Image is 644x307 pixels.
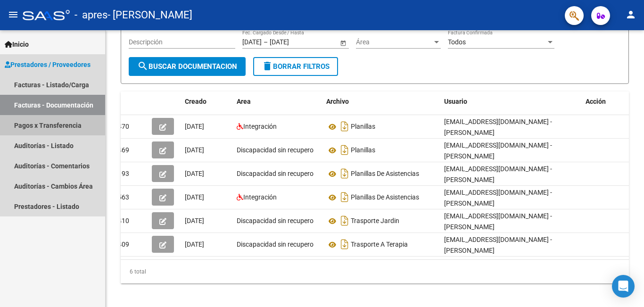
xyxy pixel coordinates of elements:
span: - [PERSON_NAME] [107,5,192,25]
span: [EMAIL_ADDRESS][DOMAIN_NAME] - [PERSON_NAME] [444,141,552,160]
datatable-header-cell: Creado [181,91,233,112]
span: Discapacidad sin recupero [237,146,314,154]
span: Trasporte A Terapia [351,241,408,249]
span: Todos [448,38,466,46]
span: [DATE] [185,217,204,224]
i: Descargar documento [339,190,351,205]
span: Integración [243,123,277,130]
input: Fecha inicio [242,38,262,46]
span: Prestadores / Proveedores [5,59,91,70]
span: Integración [243,193,277,201]
span: Trasporte Jardin [351,217,399,225]
span: 6470 [114,123,129,130]
span: Discapacidad sin recupero [237,241,314,248]
datatable-header-cell: Area [233,91,322,112]
span: [EMAIL_ADDRESS][DOMAIN_NAME] - [PERSON_NAME] [444,165,552,183]
span: – [264,38,268,46]
span: 5409 [114,241,129,248]
span: [DATE] [185,170,204,177]
span: Area [237,98,251,105]
span: Buscar Documentacion [137,62,237,71]
i: Descargar documento [339,142,351,158]
span: [DATE] [185,241,204,248]
span: [EMAIL_ADDRESS][DOMAIN_NAME] - [PERSON_NAME] [444,236,552,254]
span: 5563 [114,193,129,201]
span: Discapacidad sin recupero [237,170,314,177]
span: Usuario [444,98,467,105]
mat-icon: search [137,60,149,72]
datatable-header-cell: Id [110,91,148,112]
span: 5410 [114,217,129,224]
span: Inicio [5,39,29,50]
mat-icon: delete [262,60,273,72]
div: Open Intercom Messenger [612,275,635,298]
span: Planillas [351,123,375,131]
i: Descargar documento [339,213,351,228]
span: [EMAIL_ADDRESS][DOMAIN_NAME] - [PERSON_NAME] [444,212,552,231]
span: Archivo [326,98,349,105]
span: Creado [185,98,206,105]
input: Fecha fin [270,38,316,46]
span: 6469 [114,146,129,154]
span: [DATE] [185,123,204,130]
datatable-header-cell: Acción [582,91,629,112]
span: Planillas [351,147,375,154]
button: Borrar Filtros [253,57,338,76]
i: Descargar documento [339,166,351,181]
span: [EMAIL_ADDRESS][DOMAIN_NAME] - [PERSON_NAME] [444,118,552,136]
div: 6 total [121,260,629,283]
mat-icon: person [625,9,636,20]
datatable-header-cell: Usuario [440,91,582,112]
datatable-header-cell: Archivo [322,91,440,112]
span: [DATE] [185,146,204,154]
span: - apres [74,5,107,25]
span: [EMAIL_ADDRESS][DOMAIN_NAME] - [PERSON_NAME] [444,189,552,207]
mat-icon: menu [8,9,19,20]
span: Planillas De Asistencias [351,170,419,178]
span: Discapacidad sin recupero [237,217,314,224]
span: Borrar Filtros [262,62,330,71]
span: Acción [586,98,606,105]
span: Área [356,38,432,46]
i: Descargar documento [339,237,351,252]
button: Buscar Documentacion [129,57,246,76]
i: Descargar documento [339,119,351,134]
span: Planillas De Asistencias [351,194,419,201]
span: 6193 [114,170,129,177]
span: [DATE] [185,193,204,201]
button: Open calendar [338,38,348,48]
